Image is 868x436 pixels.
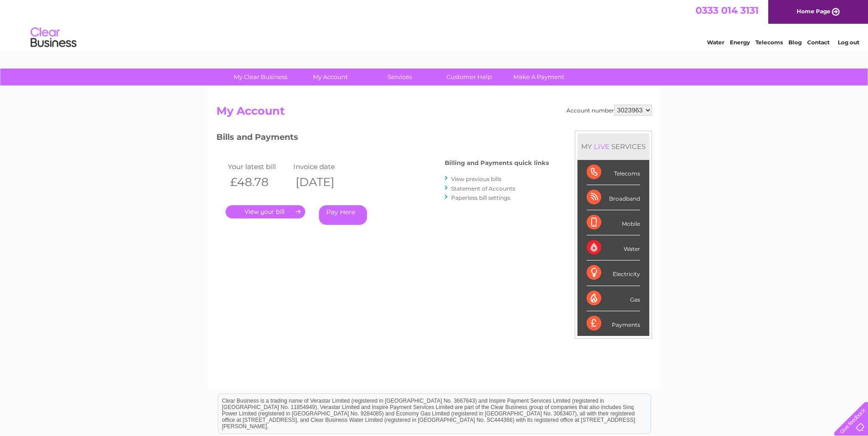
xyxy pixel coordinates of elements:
[226,205,305,218] a: .
[445,160,549,166] h4: Billing and Payments quick links
[587,210,640,235] div: Mobile
[755,39,783,46] a: Telecoms
[226,160,291,173] td: Your latest bill
[362,69,437,85] a: Services
[587,160,640,185] div: Telecoms
[226,173,291,191] th: £48.78
[431,69,507,85] a: Customer Help
[451,185,515,192] a: Statement of Accounts
[587,261,640,286] div: Electricity
[30,24,77,52] img: logo.png
[223,69,298,85] a: My Clear Business
[291,160,357,173] td: Invoice date
[807,39,830,46] a: Contact
[587,311,640,336] div: Payments
[501,69,577,85] a: Make A Payment
[216,131,549,147] h3: Bills and Payments
[788,39,802,46] a: Blog
[587,185,640,210] div: Broadband
[566,105,652,116] div: Account number
[592,142,611,151] div: LIVE
[319,205,367,225] a: Pay Here
[707,39,724,46] a: Water
[451,194,510,201] a: Paperless bill settings
[587,235,640,261] div: Water
[838,39,859,46] a: Log out
[216,105,652,122] h2: My Account
[695,5,759,16] a: 0333 014 3131
[451,175,501,182] a: View previous bills
[291,173,357,191] th: [DATE]
[577,133,649,160] div: MY SERVICES
[292,69,368,85] a: My Account
[730,39,750,46] a: Energy
[218,5,651,44] div: Clear Business is a trading name of Verastar Limited (registered in [GEOGRAPHIC_DATA] No. 3667643...
[587,286,640,311] div: Gas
